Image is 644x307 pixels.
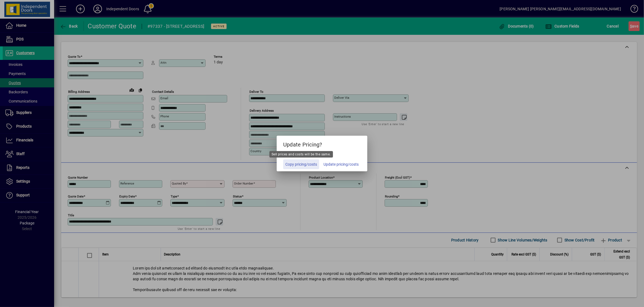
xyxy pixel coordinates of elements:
[283,159,319,169] button: Copy pricing/costs
[321,159,361,169] button: Update pricing/costs
[277,136,367,151] h5: Update Pricing?
[269,151,333,158] div: Sell prices and costs will be the same.
[323,162,359,167] span: Update pricing/costs
[285,162,317,167] span: Copy pricing/costs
